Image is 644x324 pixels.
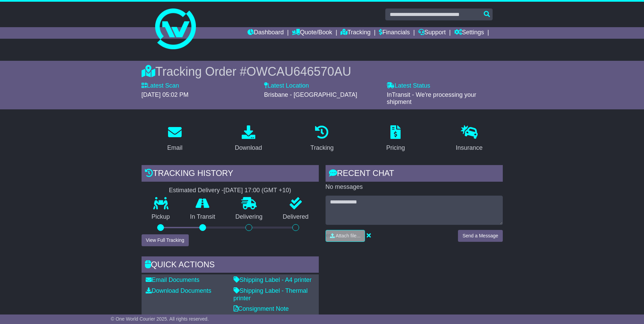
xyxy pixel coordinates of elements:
[458,230,502,242] button: Send a Message
[264,82,309,90] label: Latest Location
[142,256,319,275] div: Quick Actions
[326,165,503,183] div: RECENT CHAT
[382,123,409,155] a: Pricing
[387,82,430,90] label: Latest Status
[379,27,410,39] a: Financials
[234,305,289,312] a: Consignment Note
[452,123,487,155] a: Insurance
[146,287,211,294] a: Download Documents
[310,143,333,152] div: Tracking
[326,183,503,191] p: No messages
[387,91,476,106] span: InTransit - We're processing your shipment
[386,143,405,152] div: Pricing
[142,91,189,98] span: [DATE] 05:02 PM
[341,27,370,39] a: Tracking
[225,213,273,221] p: Delivering
[246,65,351,78] span: OWCAU646570AU
[454,27,484,39] a: Settings
[142,64,503,79] div: Tracking Order #
[142,213,180,221] p: Pickup
[306,123,338,155] a: Tracking
[142,82,179,90] label: Latest Scan
[264,91,357,98] span: Brisbane - [GEOGRAPHIC_DATA]
[224,187,291,194] div: [DATE] 17:00 (GMT +10)
[142,165,319,183] div: Tracking history
[180,213,225,221] p: In Transit
[234,276,312,283] a: Shipping Label - A4 printer
[247,27,284,39] a: Dashboard
[142,234,189,246] button: View Full Tracking
[234,287,308,302] a: Shipping Label - Thermal printer
[231,123,266,155] a: Download
[163,123,187,155] a: Email
[292,27,332,39] a: Quote/Book
[235,143,262,152] div: Download
[146,276,200,283] a: Email Documents
[456,143,483,152] div: Insurance
[142,187,319,194] div: Estimated Delivery -
[167,143,182,152] div: Email
[273,213,319,221] p: Delivered
[418,27,446,39] a: Support
[111,316,209,322] span: © One World Courier 2025. All rights reserved.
